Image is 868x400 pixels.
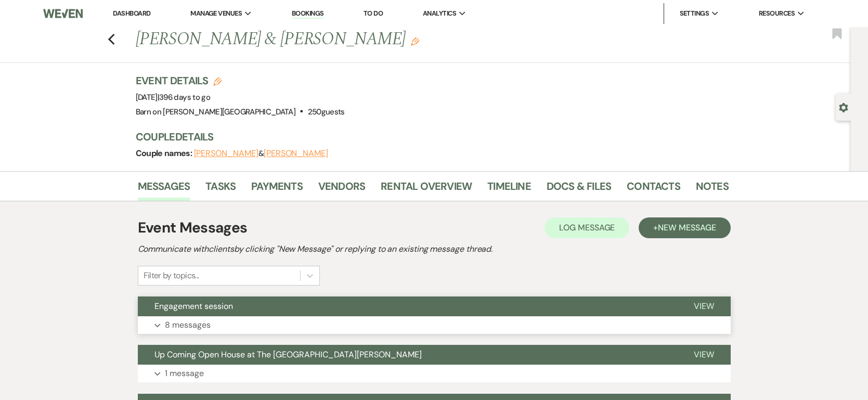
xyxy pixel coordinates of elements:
[205,178,236,201] a: Tasks
[839,102,848,112] button: Open lead details
[159,92,210,102] span: 396 days to go
[194,149,258,158] button: [PERSON_NAME]
[144,269,199,282] div: Filter by topics...
[190,8,242,19] span: Manage Venues
[264,149,328,158] button: [PERSON_NAME]
[423,8,456,19] span: Analytics
[158,92,210,102] span: |
[113,9,150,18] a: Dashboard
[694,301,714,312] span: View
[138,296,677,316] button: Engagement session
[680,8,709,19] span: Settings
[487,178,531,201] a: Timeline
[154,349,422,360] span: Up Coming Open House at The [GEOGRAPHIC_DATA][PERSON_NAME]
[165,318,211,332] p: 8 messages
[136,27,602,52] h1: [PERSON_NAME] & [PERSON_NAME]
[696,178,729,201] a: Notes
[759,8,795,19] span: Resources
[308,107,345,117] span: 250 guests
[411,36,419,46] button: Edit
[165,367,204,380] p: 1 message
[136,92,211,102] span: [DATE]
[292,9,324,19] a: Bookings
[658,222,716,233] span: New Message
[43,3,83,24] img: Weven Logo
[627,178,680,201] a: Contacts
[381,178,472,201] a: Rental Overview
[138,178,190,201] a: Messages
[547,178,611,201] a: Docs & Files
[136,73,345,88] h3: Event Details
[545,217,629,238] button: Log Message
[138,365,731,382] button: 1 message
[677,296,731,316] button: View
[136,148,194,159] span: Couple names:
[194,148,328,159] span: &
[138,316,731,334] button: 8 messages
[154,301,233,312] span: Engagement session
[138,243,731,255] h2: Communicate with clients by clicking "New Message" or replying to an existing message thread.
[136,107,296,117] span: Barn on [PERSON_NAME][GEOGRAPHIC_DATA]
[677,345,731,365] button: View
[138,345,677,365] button: Up Coming Open House at The [GEOGRAPHIC_DATA][PERSON_NAME]
[639,217,730,238] button: +New Message
[364,9,383,18] a: To Do
[138,217,248,239] h1: Event Messages
[251,178,303,201] a: Payments
[136,130,718,144] h3: Couple Details
[559,222,615,233] span: Log Message
[318,178,365,201] a: Vendors
[694,349,714,360] span: View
